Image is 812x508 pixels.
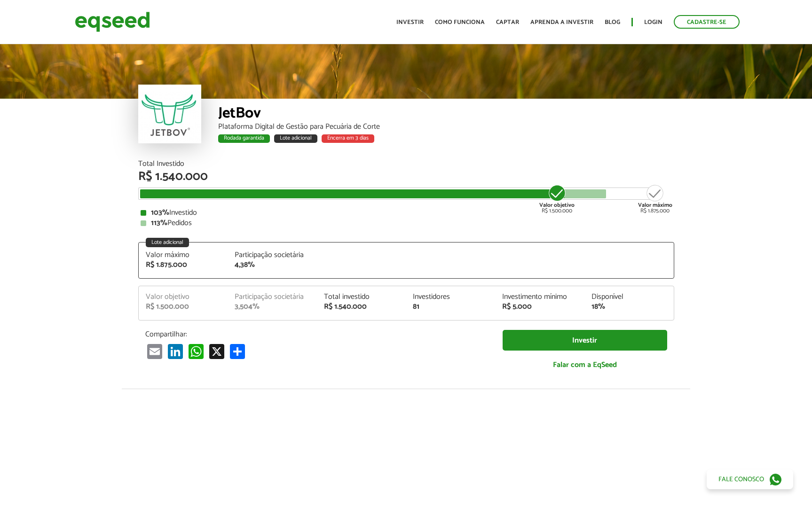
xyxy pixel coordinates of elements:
div: 4,38% [235,261,310,269]
a: Share [228,344,247,359]
a: Email [145,344,164,359]
div: Investido [141,209,672,217]
div: R$ 1.500.000 [539,184,575,214]
div: Encerra em 3 dias [322,134,374,143]
a: Falar com a EqSeed [503,355,667,375]
strong: Valor máximo [638,201,672,210]
a: Aprenda a investir [530,19,593,25]
div: 18% [591,303,667,311]
div: R$ 5.000 [502,303,577,311]
a: LinkedIn [166,344,185,359]
div: R$ 1.540.000 [324,303,399,311]
a: Cadastre-se [674,15,740,29]
a: Login [644,19,662,25]
div: Lote adicional [274,134,317,143]
div: Investidores [413,293,488,301]
div: R$ 1.540.000 [138,171,674,183]
a: Como funciona [435,19,485,25]
div: R$ 1.500.000 [146,303,221,311]
a: Investir [396,19,424,25]
div: Pedidos [141,219,672,227]
div: R$ 1.875.000 [146,261,221,269]
a: Investir [503,330,667,351]
div: Disponível [591,293,667,301]
strong: 113% [151,217,167,229]
div: Plataforma Digital de Gestão para Pecuária de Corte [218,123,674,131]
a: Captar [496,19,519,25]
div: Investimento mínimo [502,293,577,301]
div: Lote adicional [146,238,189,247]
a: WhatsApp [187,344,205,359]
a: Fale conosco [707,469,793,489]
div: R$ 1.875.000 [638,184,672,214]
div: Participação societária [235,251,310,259]
div: Participação societária [235,293,310,301]
div: Valor objetivo [146,293,221,301]
a: Blog [605,19,620,25]
p: Compartilhar: [145,330,489,339]
strong: 103% [151,206,169,219]
strong: Valor objetivo [539,201,575,210]
div: Valor máximo [146,251,221,259]
a: X [207,344,226,359]
div: Total Investido [138,160,674,168]
div: Rodada garantida [218,134,270,143]
div: JetBov [218,106,674,123]
div: 3,504% [235,303,310,311]
img: EqSeed [75,9,150,34]
div: Total investido [324,293,399,301]
div: 81 [413,303,488,311]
